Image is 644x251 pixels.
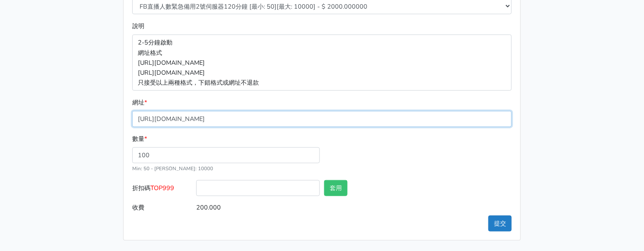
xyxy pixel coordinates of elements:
[132,111,512,127] input: 格式為https://www.facebook.com/topfblive/videos/123456789/
[150,184,174,192] span: TOP999
[324,180,348,196] button: 套用
[132,21,144,31] label: 說明
[130,180,194,200] label: 折扣碼
[132,165,213,172] small: Min: 50 - [PERSON_NAME]: 10000
[132,134,147,144] label: 數量
[132,35,512,90] p: 2-5分鐘啟動 網址格式 [URL][DOMAIN_NAME] [URL][DOMAIN_NAME] 只接受以上兩種格式，下錯格式或網址不退款
[488,216,512,232] button: 提交
[132,98,147,108] label: 網址
[130,200,194,216] label: 收費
